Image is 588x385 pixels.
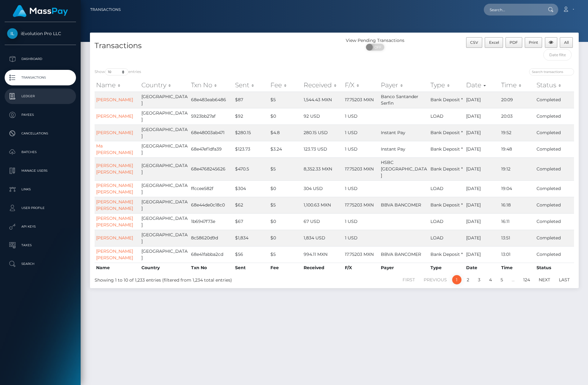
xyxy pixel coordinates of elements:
th: F/X: activate to sort column ascending [343,79,379,91]
span: PDF [510,40,518,45]
td: 68e41fabba2cd [189,246,234,263]
th: Txn No [189,263,234,273]
td: 994.11 MXN [302,246,343,263]
td: 92 USD [302,108,343,125]
th: Status: activate to sort column ascending [535,79,574,91]
td: 20:03 [500,108,535,125]
a: Payees [5,107,76,123]
td: 1 USD [343,141,379,157]
td: $5 [269,197,302,213]
td: Bank Deposit * [429,92,465,108]
td: 68e47ef1dfa39 [189,141,234,157]
td: Completed [535,213,574,230]
td: [DATE] [465,92,500,108]
th: Fee: activate to sort column ascending [269,79,302,91]
a: Taxes [5,238,76,253]
a: Search [5,256,76,272]
td: [DATE] [465,141,500,157]
td: 19:52 [500,125,535,141]
td: 19:48 [500,141,535,157]
a: Links [5,182,76,197]
td: $5 [269,246,302,263]
td: LOAD [429,213,465,230]
div: View Pending Transactions [334,37,416,44]
p: Payees [7,110,73,120]
a: [PERSON_NAME] [PERSON_NAME] [96,199,133,211]
a: [PERSON_NAME] [96,113,133,119]
td: [GEOGRAPHIC_DATA] [140,197,189,213]
td: [DATE] [465,197,500,213]
td: Bank Deposit * [429,157,465,180]
a: User Profile [5,200,76,216]
input: Date filter [543,49,572,61]
td: 280.15 USD [302,125,343,141]
td: $304 [234,180,269,197]
td: [GEOGRAPHIC_DATA] [140,157,189,180]
th: Date [465,263,500,273]
input: Search transactions [529,68,574,75]
h4: Transactions [95,40,330,51]
th: Status [535,263,574,273]
th: Sent [234,263,269,273]
a: Batches [5,144,76,160]
td: Completed [535,92,574,108]
p: Links [7,185,73,194]
th: Name [95,263,140,273]
td: [DATE] [465,125,500,141]
p: Taxes [7,241,73,250]
td: 1,834 USD [302,230,343,246]
p: API Keys [7,222,73,231]
th: Payer: activate to sort column ascending [379,79,429,91]
td: 20:09 [500,92,535,108]
td: $0 [269,230,302,246]
td: $470.5 [234,157,269,180]
p: User Profile [7,203,73,213]
td: 304 USD [302,180,343,197]
p: Dashboard [7,54,73,64]
button: PDF [506,37,522,48]
th: Country: activate to sort column ascending [140,79,189,91]
td: Completed [535,157,574,180]
td: [DATE] [465,213,500,230]
a: 124 [520,275,533,284]
select: Showentries [105,68,128,75]
a: [PERSON_NAME] [PERSON_NAME] [96,183,133,195]
td: Completed [535,125,574,141]
td: 16:18 [500,197,535,213]
td: [GEOGRAPHIC_DATA] [140,213,189,230]
td: LOAD [429,180,465,197]
a: [PERSON_NAME] [PERSON_NAME] [96,215,133,228]
td: $1,834 [234,230,269,246]
a: Transactions [5,70,76,85]
p: Search [7,259,73,269]
a: [PERSON_NAME] [96,235,133,241]
span: Banco Santander Serfin [381,94,418,106]
button: Excel [485,37,503,48]
a: Ma [PERSON_NAME] [96,143,133,155]
td: 1b6947f73e [189,213,234,230]
td: [GEOGRAPHIC_DATA] [140,92,189,108]
td: $3.24 [269,141,302,157]
span: OFF [369,44,385,51]
button: CSV [466,37,483,48]
th: Received [302,263,343,273]
td: 19:04 [500,180,535,197]
td: 1 USD [343,230,379,246]
td: 123.73 USD [302,141,343,157]
td: 13:01 [500,246,535,263]
a: 1 [452,275,461,284]
a: Manage Users [5,163,76,179]
td: 5923bb27af [189,108,234,125]
td: $0 [269,213,302,230]
td: LOAD [429,230,465,246]
td: [DATE] [465,246,500,263]
td: 1 USD [343,213,379,230]
a: Next [535,275,554,284]
img: MassPay Logo [13,5,68,17]
p: Batches [7,147,73,157]
td: 1 USD [343,125,379,141]
td: 8,352.33 MXN [302,157,343,180]
th: Sent: activate to sort column ascending [234,79,269,91]
p: Manage Users [7,166,73,175]
td: Bank Deposit * [429,141,465,157]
